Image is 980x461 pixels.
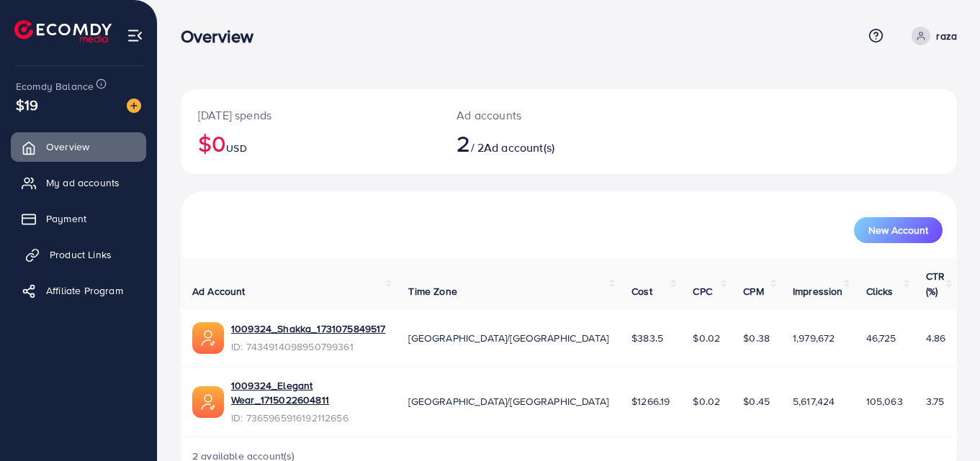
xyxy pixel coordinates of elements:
img: image [127,99,141,113]
span: $383.5 [631,331,663,345]
a: 1009324_Elegant Wear_1715022604811 [231,378,385,408]
span: Product Links [50,247,112,262]
span: 5,617,424 [793,394,835,408]
span: 105,063 [866,394,903,408]
span: ID: 7365965916192112656 [231,411,385,425]
a: Payment [11,204,146,233]
a: My ad accounts [11,168,146,197]
span: CPC [693,284,711,298]
span: Ad Account [192,284,246,298]
span: Clicks [866,284,894,298]
iframe: Chat [919,396,969,450]
span: $1266.19 [631,394,670,408]
span: 2 [457,127,470,160]
span: Overview [46,140,89,154]
span: 1,979,672 [793,331,835,345]
span: Cost [631,284,652,298]
span: 4.86 [926,331,946,345]
p: [DATE] spends [198,106,422,124]
button: New Account [854,217,943,243]
a: Affiliate Program [11,276,146,305]
span: $0.45 [743,394,770,408]
span: [GEOGRAPHIC_DATA]/[GEOGRAPHIC_DATA] [408,394,608,408]
span: [GEOGRAPHIC_DATA]/[GEOGRAPHIC_DATA] [408,331,608,345]
span: Ad account(s) [484,140,554,155]
span: $19 [16,94,38,115]
span: $0.02 [693,394,720,408]
span: $0.02 [693,331,720,345]
a: Overview [11,132,146,161]
a: Product Links [11,240,146,269]
span: 3.75 [926,394,945,408]
img: ic-ads-acc.e4c84228.svg [192,386,224,418]
p: Ad accounts [457,106,616,124]
span: Time Zone [408,284,457,298]
span: $0.38 [743,331,770,345]
a: raza [906,27,957,45]
span: CPM [743,284,763,298]
a: 1009324_Shakka_1731075849517 [231,321,385,336]
span: Ecomdy Balance [16,79,94,93]
span: Impression [793,284,843,298]
img: logo [14,20,112,42]
span: USD [226,141,246,155]
h2: $0 [198,129,422,157]
span: My ad accounts [46,175,120,190]
p: raza [936,27,957,45]
img: menu [127,27,143,44]
span: Payment [46,211,86,226]
span: New Account [868,225,928,235]
span: CTR (%) [926,269,945,298]
span: 46,725 [866,331,896,345]
h3: Overview [181,26,265,47]
span: ID: 7434914098950799361 [231,339,385,354]
h2: / 2 [457,129,616,157]
span: Affiliate Program [46,283,123,298]
img: ic-ads-acc.e4c84228.svg [192,322,224,354]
